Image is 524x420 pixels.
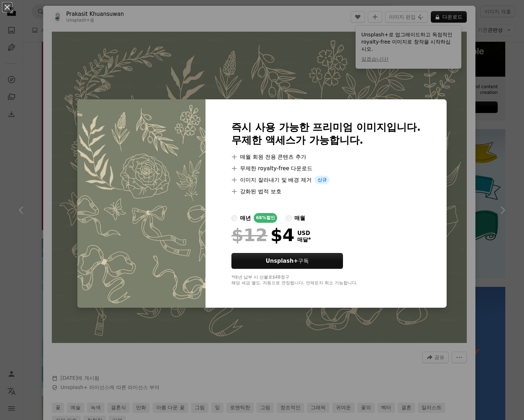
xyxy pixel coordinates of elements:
button: Unsplash+구독 [231,253,343,269]
img: premium_vector-1743673623919-6bdc2822f531 [77,99,205,308]
div: *매년 납부 시 선불로 $48 청구 해당 세금 별도. 자동으로 연장됩니다. 언제든지 취소 가능합니다. [231,275,421,286]
span: USD [297,230,311,236]
h2: 즉시 사용 가능한 프리미엄 이미지입니다. 무제한 액세스가 가능합니다. [231,121,421,147]
div: 매년 [240,214,251,222]
li: 매월 회원 전용 콘텐츠 추가 [231,153,421,161]
span: 신규 [315,176,330,184]
span: $12 [231,226,267,244]
input: 매년66%할인 [231,215,237,221]
li: 무제한 royalty-free 다운로드 [231,164,421,173]
strong: Unsplash+ [266,258,298,264]
div: $4 [231,226,294,244]
li: 강화된 법적 보호 [231,187,421,196]
li: 이미지 잘라내기 및 배경 제거 [231,176,421,184]
div: 매월 [294,214,305,222]
div: 66% 할인 [254,213,277,223]
input: 매월 [286,215,292,221]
